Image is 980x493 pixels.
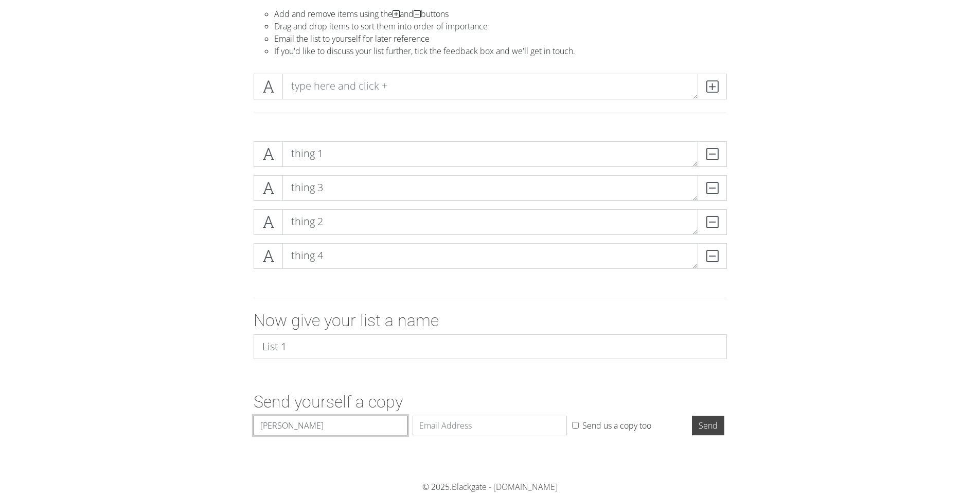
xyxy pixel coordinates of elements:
label: Send us a copy too [582,419,651,432]
li: Drag and drop items to sort them into order of importance [274,20,727,32]
li: Email the list to yourself for later reference [274,32,727,45]
h2: Now give your list a name [254,311,727,330]
a: Blackgate - [DOMAIN_NAME] [452,481,558,492]
input: Send [692,416,724,435]
input: Email Address [413,416,567,435]
h2: Send yourself a copy [254,392,727,412]
li: If you'd like to discuss your list further, tick the feedback box and we'll get in touch. [274,45,727,57]
input: My amazing list... [254,334,727,359]
div: © 2025. [205,481,776,493]
li: Add and remove items using the and buttons [274,8,727,20]
input: Name [254,416,408,435]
